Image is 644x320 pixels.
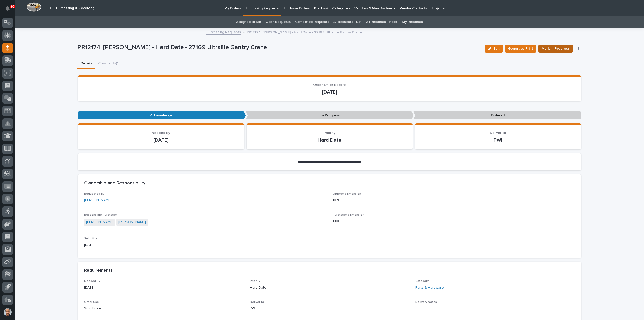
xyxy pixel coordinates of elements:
[77,59,95,69] button: Details
[84,213,117,216] span: Responsible Purchaser
[333,219,575,224] p: 1800
[333,192,361,195] span: Orderer's Extension
[84,137,238,143] p: [DATE]
[236,16,261,28] a: Assigned to Me
[366,16,397,28] a: All Requests - Inbox
[118,220,146,225] a: [PERSON_NAME]
[402,16,423,28] a: My Requests
[250,301,264,304] span: Deliver to
[250,285,410,290] p: Hard Date
[84,280,100,283] span: Needed By
[295,16,329,28] a: Completed Requests
[542,46,570,52] span: Mark In Progress
[490,131,506,135] span: Deliver to
[206,29,241,35] a: Purchasing Requests
[253,137,407,143] p: Hard Date
[266,16,291,28] a: Open Requests
[86,220,113,225] a: [PERSON_NAME]
[84,242,327,248] p: [DATE]
[508,46,533,52] span: Generate Print
[247,29,362,35] p: PR12174: [PERSON_NAME] - Hard Date - 27169 Ultralite Gantry Crane
[415,280,429,283] span: Category
[2,3,13,14] button: Notifications
[493,46,500,51] span: Edit
[415,301,437,304] span: Delivery Notes
[246,111,414,120] p: In Progress
[84,89,575,95] p: [DATE]
[2,307,13,317] button: users-avatar
[413,111,581,120] p: Ordered
[538,45,573,53] button: Mark In Progress
[421,137,575,143] p: PWI
[84,237,99,240] span: Submitted
[84,181,145,186] h2: Ownership and Responsibility
[505,45,536,53] button: Generate Print
[415,285,444,290] a: Parts & Hardware
[26,2,41,12] img: Workspace Logo
[333,213,364,216] span: Purchaser's Extension
[6,6,13,14] div: Notifications90
[77,44,481,51] p: PR12174: [PERSON_NAME] - Hard Date - 27169 Ultralite Gantry Crane
[250,280,260,283] span: Priority
[84,268,113,273] h2: Requirements
[84,192,104,195] span: Requested By
[84,198,111,203] a: [PERSON_NAME]
[50,6,94,10] h2: 05. Purchasing & Receiving
[84,306,244,311] p: Sold Project
[250,306,410,311] p: PWI
[84,301,99,304] span: Order Use
[95,59,123,69] button: Comments (1)
[152,131,170,135] span: Needed By
[333,198,575,203] p: 1070
[84,285,244,290] p: [DATE]
[11,5,14,8] p: 90
[324,131,335,135] span: Priority
[313,83,346,87] span: Order On or Before
[485,45,503,53] button: Edit
[78,111,246,120] p: Acknowledged
[333,16,361,28] a: All Requests - List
